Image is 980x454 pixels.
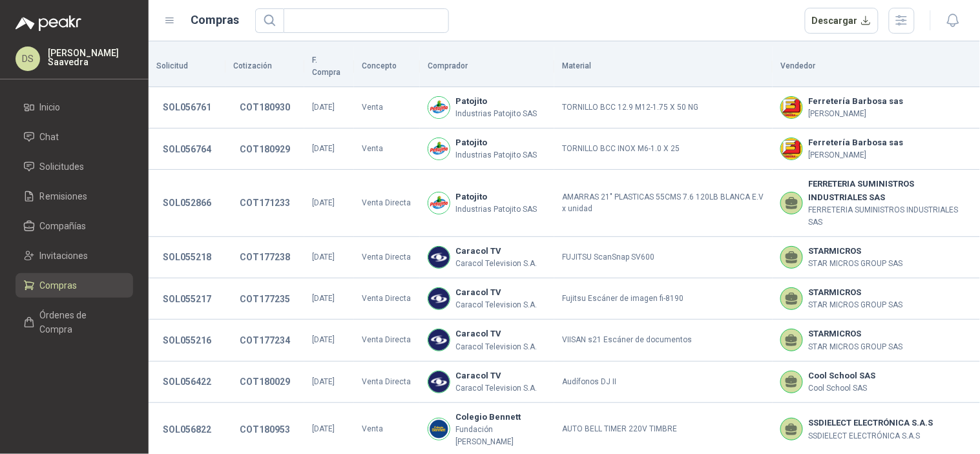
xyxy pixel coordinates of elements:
a: Órdenes de Compra [16,303,133,342]
span: Remisiones [40,189,88,203]
span: Inicio [40,100,61,114]
b: Caracol TV [455,245,537,258]
span: [DATE] [312,377,335,386]
a: Compras [16,273,133,298]
a: Inicio [16,95,133,119]
td: Venta Directa [354,237,420,278]
img: Logo peakr [16,15,81,31]
a: Solicitudes [16,154,133,179]
td: Venta Directa [354,278,420,320]
b: STARMICROS [808,245,902,258]
button: SOL056764 [156,138,218,161]
img: Company Logo [781,138,802,160]
img: Company Logo [428,138,450,160]
p: STAR MICROS GROUP SAS [808,258,902,270]
span: Compras [40,278,78,293]
td: TORNILLO BCC INOX M6-1.0 X 25 [554,129,773,170]
td: Venta [354,87,420,129]
span: [DATE] [312,335,335,344]
button: COT180930 [233,96,297,119]
button: SOL056422 [156,370,218,393]
span: [DATE] [312,424,335,433]
span: Solicitudes [40,160,85,174]
button: COT177234 [233,329,297,352]
b: Ferretería Barbosa sas [808,136,903,149]
td: FUJITSU ScanSnap SV600 [554,237,773,278]
p: Fundación [PERSON_NAME] [455,424,547,448]
button: COT177235 [233,287,297,311]
b: Cool School SAS [808,369,875,382]
span: Órdenes de Compra [40,308,121,336]
span: [DATE] [312,294,335,303]
img: Company Logo [428,288,450,309]
th: Cotización [225,46,304,87]
td: Venta Directa [354,362,420,403]
td: Audífonos DJ II [554,362,773,403]
b: SSDIELECT ELECTRÓNICA S.A.S [808,417,933,429]
td: Fujitsu Escáner de imagen fi-8190 [554,278,773,320]
button: COT177238 [233,245,297,269]
button: COT171233 [233,191,297,214]
b: Patojito [455,191,537,203]
td: TORNILLO BCC 12.9 M12-1.75 X 50 NG [554,87,773,129]
p: STAR MICROS GROUP SAS [808,299,902,311]
td: Venta Directa [354,320,420,361]
h1: Compras [191,11,240,29]
td: Venta Directa [354,170,420,237]
p: FERRETERIA SUMINISTROS INDUSTRIALES SAS [808,204,972,229]
a: Compañías [16,214,133,238]
div: DS [16,46,40,71]
a: Chat [16,125,133,149]
img: Company Logo [428,192,450,214]
p: [PERSON_NAME] [808,149,903,161]
button: SOL055216 [156,329,218,352]
td: Venta [354,129,420,170]
p: STAR MICROS GROUP SAS [808,341,902,353]
a: Invitaciones [16,243,133,268]
img: Company Logo [428,247,450,268]
b: STARMICROS [808,327,902,340]
p: Industrias Patojito SAS [455,108,537,120]
b: Patojito [455,95,537,108]
p: Industrias Patojito SAS [455,203,537,216]
p: Cool School SAS [808,382,875,395]
button: COT180929 [233,138,297,161]
b: STARMICROS [808,286,902,299]
b: Ferretería Barbosa sas [808,95,903,108]
p: SSDIELECT ELECTRÓNICA S.A.S [808,430,933,442]
img: Company Logo [428,329,450,351]
span: [DATE] [312,103,335,112]
span: Invitaciones [40,249,89,263]
b: Caracol TV [455,369,537,382]
b: Colegio Bennett [455,411,547,424]
b: FERRETERIA SUMINISTROS INDUSTRIALES SAS [808,178,972,204]
p: [PERSON_NAME] [808,108,903,120]
button: SOL052866 [156,191,218,214]
img: Company Logo [428,97,450,118]
th: F. Compra [304,46,354,87]
th: Comprador [420,46,554,87]
button: COT180953 [233,418,297,441]
b: Patojito [455,136,537,149]
span: Chat [40,130,59,144]
img: Company Logo [428,418,450,440]
button: SOL056761 [156,96,218,119]
button: Descargar [805,8,879,34]
b: Caracol TV [455,327,537,340]
p: Caracol Television S.A. [455,382,537,395]
p: Caracol Television S.A. [455,299,537,311]
td: AMARRAS 21" PLASTICAS 55CMS 7.6 120LB BLANCA E.V x unidad [554,170,773,237]
button: COT180029 [233,370,297,393]
span: [DATE] [312,198,335,207]
span: [DATE] [312,144,335,153]
p: Caracol Television S.A. [455,341,537,353]
button: SOL055217 [156,287,218,311]
button: SOL056822 [156,418,218,441]
td: VIISAN s21 Escáner de documentos [554,320,773,361]
span: [DATE] [312,253,335,262]
th: Solicitud [149,46,225,87]
a: Remisiones [16,184,133,209]
button: SOL055218 [156,245,218,269]
th: Vendedor [773,46,980,87]
img: Company Logo [781,97,802,118]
